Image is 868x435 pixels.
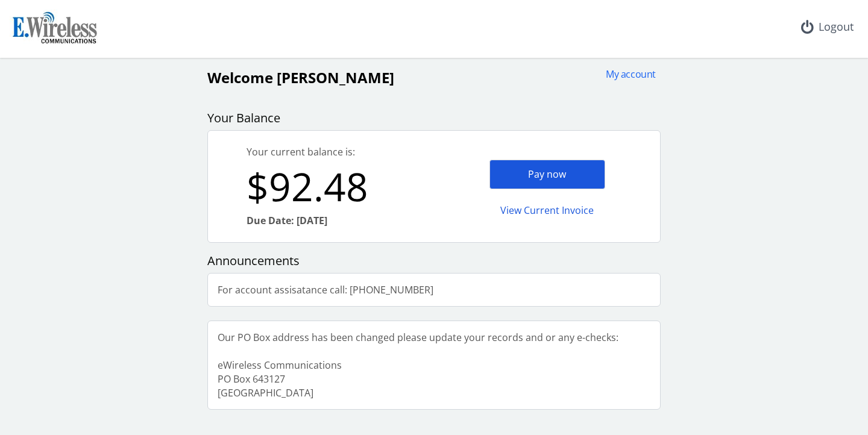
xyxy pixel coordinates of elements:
[208,274,443,307] div: For account assisatance call: [PHONE_NUMBER]
[489,160,605,189] div: Pay now
[207,67,273,87] span: Welcome
[489,196,605,225] div: View Current Invoice
[207,252,300,269] span: Announcements
[208,321,628,409] div: Our PO Box address has been changed please update your records and or any e-checks: eWireless Com...
[598,67,656,81] div: My account
[247,145,434,159] div: Your current balance is:
[277,67,394,87] span: [PERSON_NAME]
[247,214,434,228] div: Due Date: [DATE]
[207,110,280,126] span: Your Balance
[247,159,434,214] div: $92.48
